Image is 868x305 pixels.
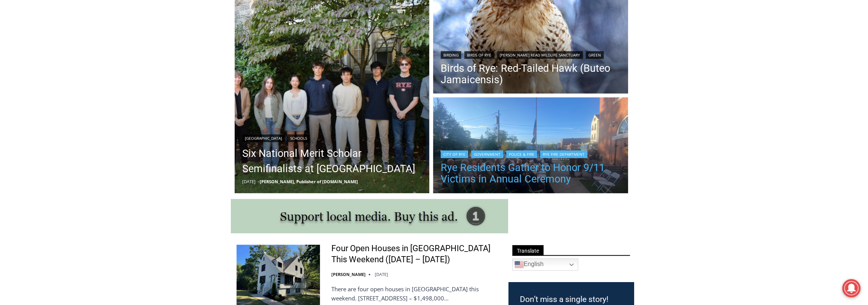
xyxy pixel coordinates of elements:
div: | | | [441,50,620,59]
img: support local media, buy this ad [231,199,508,233]
span: Translate [512,245,543,255]
h4: [PERSON_NAME] Read Sanctuary Fall Fest: [DATE] [6,77,101,94]
a: Read More Rye Residents Gather to Honor 9/11 Victims in Annual Ceremony [433,97,628,195]
a: Birds of Rye [464,51,494,59]
a: Rye Residents Gather to Honor 9/11 Victims in Annual Ceremony [441,162,620,185]
a: [PERSON_NAME] Read Wildlife Sanctuary [497,51,583,59]
a: Open Tues. - Sun. [PHONE_NUMBER] [0,77,77,95]
a: Green [586,51,604,59]
a: [PERSON_NAME] Read Sanctuary Fall Fest: [DATE] [0,76,114,95]
a: [PERSON_NAME], Publisher of [DOMAIN_NAME] [260,179,358,184]
img: (PHOTO: The City of Rye's annual September 11th Commemoration Ceremony on Thursday, September 11,... [433,97,628,195]
a: Police & Fire [506,150,537,158]
a: Schools [288,134,310,142]
time: [DATE] [242,179,256,184]
a: English [512,258,578,271]
div: | [242,133,422,142]
a: Four Open Houses in [GEOGRAPHIC_DATA] This Weekend ([DATE] – [DATE]) [331,243,499,265]
span: Intern @ [DOMAIN_NAME] [199,76,353,93]
div: | | | [441,149,620,158]
a: Intern @ [DOMAIN_NAME] [183,74,369,95]
a: City of Rye [441,150,468,158]
div: Birds of Prey: Falcon and hawk demos [80,23,110,63]
a: Rye Fire Department [540,150,587,158]
a: Birds of Rye: Red-Tailed Hawk (Buteo Jamaicensis) [441,63,620,86]
a: Six National Merit Scholar Semifinalists at [GEOGRAPHIC_DATA] [242,146,422,176]
img: en [515,260,524,269]
div: "the precise, almost orchestrated movements of cutting and assembling sushi and [PERSON_NAME] mak... [78,48,112,91]
a: [PERSON_NAME] [331,271,366,277]
span: – [257,179,260,184]
span: Open Tues. - Sun. [PHONE_NUMBER] [2,79,75,108]
time: [DATE] [375,271,388,277]
div: / [85,65,87,72]
div: 6 [89,65,93,72]
p: There are four open houses in [GEOGRAPHIC_DATA] this weekend. [STREET_ADDRESS] – $1,498,000… [331,284,499,303]
div: "[PERSON_NAME] and I covered the [DATE] Parade, which was a really eye opening experience as I ha... [192,0,360,74]
a: Government [471,150,503,158]
a: [GEOGRAPHIC_DATA] [242,134,285,142]
div: 2 [80,65,83,72]
a: Birding [441,51,461,59]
